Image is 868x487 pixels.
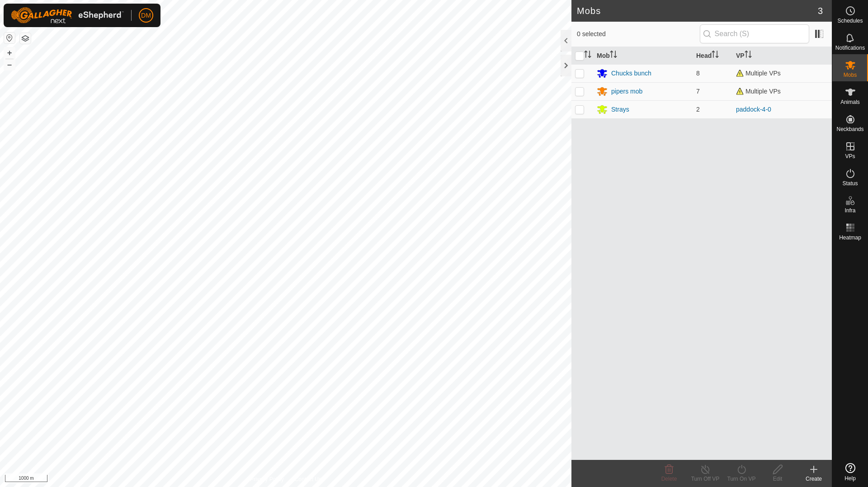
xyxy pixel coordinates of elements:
span: DM [141,11,151,20]
th: VP [732,47,832,65]
span: 2 [696,106,700,113]
span: 3 [818,4,823,18]
p-sorticon: Activate to sort [584,52,591,59]
button: – [4,59,15,70]
span: Multiple VPs [736,88,781,95]
span: Mobs [844,72,857,78]
h2: Mobs [577,5,818,16]
p-sorticon: Activate to sort [610,52,617,59]
span: Delete [661,476,677,482]
img: Gallagher Logo [11,7,124,23]
span: Heatmap [839,235,861,240]
input: Search (S) [700,24,809,43]
button: Map Layers [20,33,31,44]
a: paddock-4-0 [736,106,771,113]
th: Head [693,47,732,65]
span: Animals [840,99,860,105]
div: Chucks bunch [611,69,651,78]
span: Notifications [835,45,865,51]
button: + [4,47,15,58]
span: Help [844,476,856,481]
span: Multiple VPs [736,70,781,77]
div: pipers mob [611,87,642,96]
div: Turn On VP [723,475,759,483]
p-sorticon: Activate to sort [712,52,719,59]
div: Edit [759,475,796,483]
span: 0 selected [577,29,700,39]
span: Neckbands [836,126,863,132]
a: Help [832,459,868,485]
div: Create [796,475,832,483]
span: VPs [845,154,855,159]
p-sorticon: Activate to sort [745,52,752,59]
a: Contact Us [295,475,321,483]
span: 7 [696,88,700,95]
span: Schedules [837,18,863,23]
div: Turn Off VP [687,475,723,483]
span: 8 [696,70,700,77]
span: Infra [844,208,855,213]
button: Reset Map [4,33,15,43]
span: Status [842,181,858,186]
a: Privacy Policy [250,475,284,483]
div: Strays [611,105,629,114]
th: Mob [593,47,693,65]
